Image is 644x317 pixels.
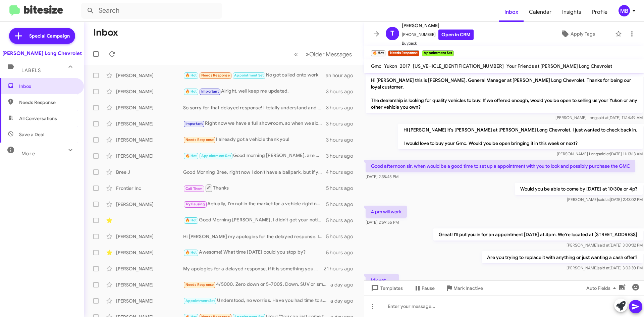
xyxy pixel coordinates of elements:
button: Mark Inactive [440,282,488,294]
span: [PERSON_NAME] [DATE] 3:02:30 PM [567,265,643,270]
div: 5 hours ago [326,185,359,192]
span: Needs Response [185,282,214,287]
span: Older Messages [309,51,352,58]
p: Idk yet [366,274,399,286]
div: Frontier Inc [116,185,183,192]
div: Hi [PERSON_NAME] my apologies for the delayed response. I don't know what offer I could give you ... [183,233,326,240]
small: 🔥 Hot [371,50,385,56]
div: a day ago [330,281,359,288]
div: Thanks [183,184,326,192]
span: Special Campaign [29,33,70,39]
div: Good morning [PERSON_NAME], are we still on for our appointment at 3pm [DATE]? [183,152,326,160]
div: [PERSON_NAME] [116,201,183,208]
div: Alright, well keep me updated. [183,88,326,95]
span: More [21,151,35,157]
div: 3 hours ago [326,153,359,159]
div: [PERSON_NAME] [116,265,183,272]
span: All Conversations [19,115,57,122]
span: Mark Inactive [453,282,483,294]
span: [US_VEHICLE_IDENTIFICATION_NUMBER] [413,63,504,69]
div: No got called onto work [183,71,326,79]
small: Needs Response [388,50,419,56]
span: Inbox [19,83,76,90]
p: Are you trying to replace it with anything or just wanting a cash offer? [482,251,643,263]
a: Open in CRM [438,30,474,40]
div: So sorry for that delayed response! I totally understand and once you get your service handled an... [183,104,326,111]
span: Appointment Set [234,73,264,77]
span: Insights [557,2,587,22]
div: a day ago [330,298,359,304]
button: Templates [364,282,408,294]
div: an hour ago [326,72,359,79]
div: My apologies for a delayed response, if it is something you would consider, please let me know wh... [183,265,324,272]
div: I already got a vehicle thank you! [183,136,326,144]
p: Good afternoon sir, when would be a good time to set up a appointment with you to look and possib... [366,160,635,172]
span: Important [201,89,219,94]
div: 3 hours ago [326,120,359,127]
span: Needs Response [19,99,76,106]
span: 2017 [400,63,410,69]
p: Would you be able to come by [DATE] at 10:30a or 4p? [515,183,643,195]
span: [DATE] 2:59:55 PM [366,220,399,225]
button: Next [302,47,356,61]
button: MB [613,5,637,16]
span: [PERSON_NAME] [DATE] 2:43:02 PM [567,197,643,202]
span: said at [597,115,608,120]
button: Auto Fields [581,282,624,294]
h1: Inbox [93,27,118,38]
p: Great! I'll put you in for an appointment [DATE] at 4pm. We're located at [STREET_ADDRESS] [433,228,643,241]
nav: Page navigation example [290,47,356,61]
div: [PERSON_NAME] [116,72,183,79]
span: 🔥 Hot [185,89,197,94]
span: T [390,28,394,39]
a: Inbox [499,2,524,22]
div: 3 hours ago [326,88,359,95]
span: [PHONE_NUMBER] [402,30,474,40]
p: Hi [PERSON_NAME] this is [PERSON_NAME], General Manager at [PERSON_NAME] Long Chevrolet. Thanks f... [366,74,643,113]
div: MB [619,5,630,16]
span: said at [598,151,610,156]
div: 3 hours ago [326,137,359,143]
span: Appointment Set [201,154,231,158]
span: Important [185,121,203,126]
div: [PERSON_NAME] [116,233,183,240]
button: Apply Tags [543,28,612,40]
span: Pause [422,282,435,294]
span: Needs Response [185,138,214,142]
div: Actually, I'm not in the market for a vehicle right now. Only call I made around that day was to ... [183,200,326,208]
input: Search [81,3,222,19]
span: Gmc [371,63,381,69]
div: 3 hours ago [326,104,359,111]
span: 🔥 Hot [185,154,197,158]
div: [PERSON_NAME] [116,281,183,288]
div: Bree J [116,169,183,175]
span: Save a Deal [19,131,44,138]
span: Apply Tags [571,28,595,40]
div: [PERSON_NAME] [116,104,183,111]
span: Buyback [402,40,474,47]
div: Awesome! What time [DATE] could you stop by? [183,249,326,256]
p: Hi [PERSON_NAME] it's [PERSON_NAME] at [PERSON_NAME] Long Chevrolet. I just wanted to check back ... [398,124,643,149]
div: 5 hours ago [326,201,359,208]
div: [PERSON_NAME] [116,153,183,159]
button: Pause [408,282,440,294]
div: 4 hours ago [326,169,359,175]
div: 5 hours ago [326,217,359,224]
span: 🔥 Hot [185,250,197,255]
span: Appointment Set [185,299,215,303]
small: Appointment Set [422,50,454,56]
a: Profile [587,2,613,22]
span: Try Pausing [185,202,205,206]
div: 5 hours ago [326,233,359,240]
div: Understood, no worries. Have you had time to stop by the dealership to look at our inventory? [183,297,330,305]
p: 4 pm will work [366,206,407,218]
a: Calendar [524,2,557,22]
div: [PERSON_NAME] [116,88,183,95]
span: Auto Fields [586,282,619,294]
span: Labels [21,67,41,73]
span: 🔥 Hot [185,73,197,77]
div: 21 hours ago [324,265,359,272]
